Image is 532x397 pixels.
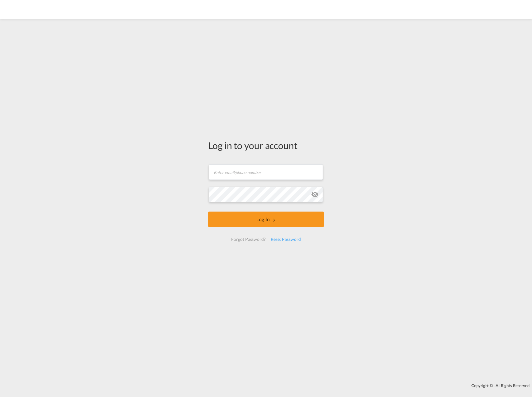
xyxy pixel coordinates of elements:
div: Reset Password [268,234,303,245]
button: LOGIN [208,212,324,227]
div: Log in to your account [208,139,324,152]
md-icon: icon-eye-off [311,191,319,198]
div: Forgot Password? [229,234,268,245]
input: Enter email/phone number [209,164,323,180]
